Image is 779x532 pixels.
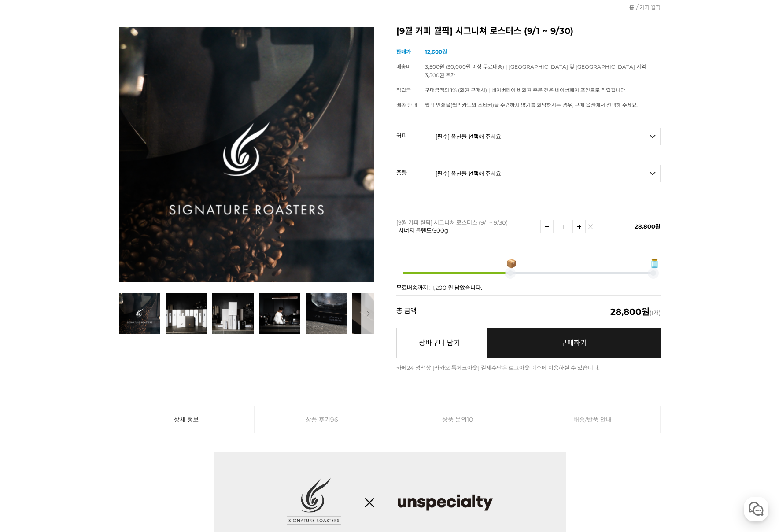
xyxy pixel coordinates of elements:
[390,406,525,433] a: 상품 문의10
[425,63,646,78] span: 3,500원 (30,000원 이상 무료배송) | [GEOGRAPHIC_DATA] 및 [GEOGRAPHIC_DATA] 지역 3,500원 추가
[114,279,169,301] a: 설정
[361,293,374,334] button: 다음
[649,259,660,268] span: 🫙
[396,159,425,179] th: 중량
[588,226,593,231] img: 삭제
[58,279,114,301] a: 대화
[541,220,553,233] img: 수량감소
[573,220,585,233] img: 수량증가
[255,406,390,433] a: 상품 후기96
[396,102,417,108] span: 배송 안내
[119,27,374,282] img: [9월 커피 월픽] 시그니쳐 로스터스 (9/1 ~ 9/30)
[425,102,638,108] span: 월픽 인쇄물(월픽카드와 스티커)을 수령하지 않기를 희망하시는 경우, 구매 옵션에서 선택해 주세요.
[396,218,536,234] p: [9월 커피 월픽] 시그니쳐 로스터스 (9/1 ~ 9/30) -
[610,307,661,316] span: (1개)
[467,406,473,433] span: 10
[81,293,91,300] span: 대화
[425,87,627,93] span: 구매금액의 1% (회원 구매시) | 네이버페이 비회원 주문 건은 네이버페이 포인트로 적립됩니다.
[396,307,417,316] strong: 총 금액
[399,227,448,234] span: 시너지 블렌드/500g
[635,223,661,230] span: 28,800원
[396,328,483,358] button: 장바구니 담기
[136,292,147,299] span: 설정
[3,279,58,301] a: 홈
[561,339,587,347] span: 구매하기
[525,406,660,433] a: 배송/반품 안내
[396,63,411,70] span: 배송비
[396,365,661,371] div: 카페24 정책상 [카카오 톡체크아웃] 결제수단은 로그아웃 이후에 이용하실 수 있습니다.
[28,292,33,299] span: 홈
[487,328,661,358] a: 구매하기
[330,406,338,433] span: 96
[396,27,661,36] h2: [9월 커피 월픽] 시그니쳐 로스터스 (9/1 ~ 9/30)
[425,48,447,55] strong: 12,600원
[396,48,411,55] span: 판매가
[640,4,661,11] a: 커피 월픽
[396,87,411,93] span: 적립금
[610,307,650,317] em: 28,800원
[629,4,634,11] a: 홈
[506,259,517,268] span: 📦
[119,406,254,433] a: 상세 정보
[396,285,661,291] p: 무료배송까지 : 1,200 원 남았습니다.
[396,122,425,142] th: 커피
